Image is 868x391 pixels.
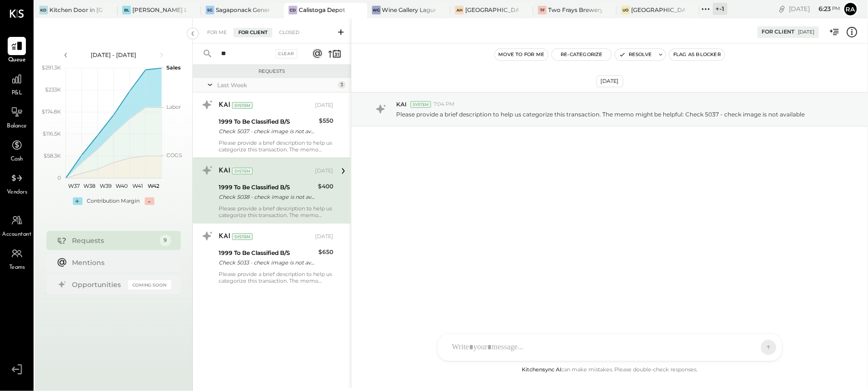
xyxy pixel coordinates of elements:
[219,166,230,176] div: KAI
[0,103,33,131] a: Balance
[219,101,230,110] div: KAI
[39,6,48,14] div: KD
[713,3,727,15] div: + -1
[276,49,298,58] div: Clear
[372,6,381,14] div: WG
[145,197,154,205] div: -
[789,4,841,13] div: [DATE]
[58,174,61,181] text: 0
[0,244,33,272] a: Teams
[843,1,858,17] button: Ra
[289,6,297,14] div: CD
[43,130,61,137] text: $116.5K
[219,117,316,126] div: 1999 To Be Classified B/S
[72,236,155,245] div: Requests
[166,152,182,159] text: COGS
[434,101,455,108] span: 7:04 PM
[12,89,23,98] span: P&L
[319,116,333,126] div: $550
[219,126,316,136] div: Check 5037 - check image is not available
[552,49,611,60] button: Re-Categorize
[99,183,111,189] text: W39
[597,75,623,87] div: [DATE]
[315,167,333,175] div: [DATE]
[669,49,725,60] button: Flag as Blocker
[72,258,166,267] div: Mentions
[206,6,214,14] div: SG
[219,271,333,284] div: Please provide a brief description to help us categorize this transaction. The memo might be help...
[318,182,333,191] div: $400
[777,4,787,14] div: copy link
[495,49,549,60] button: Move to for me
[234,28,272,37] div: For Client
[411,101,431,108] div: System
[8,56,26,65] span: Queue
[68,183,79,189] text: W37
[160,235,171,246] div: 9
[455,6,464,14] div: AH
[0,136,33,164] a: Cash
[44,152,61,159] text: $58.3K
[87,197,140,205] div: Contribution Margin
[396,110,805,118] p: Please provide a brief description to help us categorize this transaction. The memo might be help...
[198,68,346,75] div: Requests
[232,102,253,109] div: System
[274,28,304,37] div: Closed
[83,183,95,189] text: W38
[128,280,171,289] div: Coming Soon
[0,211,33,239] a: Accountant
[622,6,630,14] div: Uo
[72,280,123,289] div: Opportunities
[0,169,33,197] a: Vendors
[9,264,25,272] span: Teams
[166,64,181,71] text: Sales
[318,247,333,257] div: $650
[217,81,336,89] div: Last Week
[11,155,23,164] span: Cash
[232,168,253,174] div: System
[232,233,253,240] div: System
[396,100,407,108] span: KAI
[216,6,270,14] div: Sagaponack General Store
[798,29,815,35] div: [DATE]
[219,248,316,258] div: 1999 To Be Classified B/S
[299,6,345,14] div: Calistoga Depot
[73,51,154,59] div: [DATE] - [DATE]
[42,108,61,115] text: $174.8K
[132,183,143,189] text: W41
[132,6,186,14] div: [PERSON_NAME] Latte
[2,230,32,239] span: Accountant
[0,37,33,65] a: Queue
[45,86,61,93] text: $233K
[0,70,33,98] a: P&L
[219,192,315,202] div: Check 5038 - check image is not available
[73,197,82,205] div: +
[219,258,316,267] div: Check 5033 - check image is not available
[7,122,27,131] span: Balance
[116,183,128,189] text: W40
[219,183,315,192] div: 1999 To Be Classified B/S
[42,64,61,71] text: $291.3K
[762,28,795,36] div: For Client
[219,139,333,153] div: Please provide a brief description to help us categorize this transaction. The memo might be help...
[219,232,230,241] div: KAI
[148,183,159,189] text: W42
[166,103,181,110] text: Labor
[315,233,333,241] div: [DATE]
[632,6,685,14] div: [GEOGRAPHIC_DATA]
[7,188,27,197] span: Vendors
[548,6,602,14] div: Two Frays Brewery
[202,28,232,37] div: For Me
[615,49,656,60] button: Resolve
[219,205,333,218] div: Please provide a brief description to help us categorize this transaction. The memo might be help...
[49,6,103,14] div: Kitchen Door in [GEOGRAPHIC_DATA]
[465,6,519,14] div: [GEOGRAPHIC_DATA]
[538,6,547,14] div: TF
[122,6,131,14] div: BL
[315,102,333,109] div: [DATE]
[382,6,436,14] div: Wine Gallery Laguna
[338,81,346,89] div: 3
